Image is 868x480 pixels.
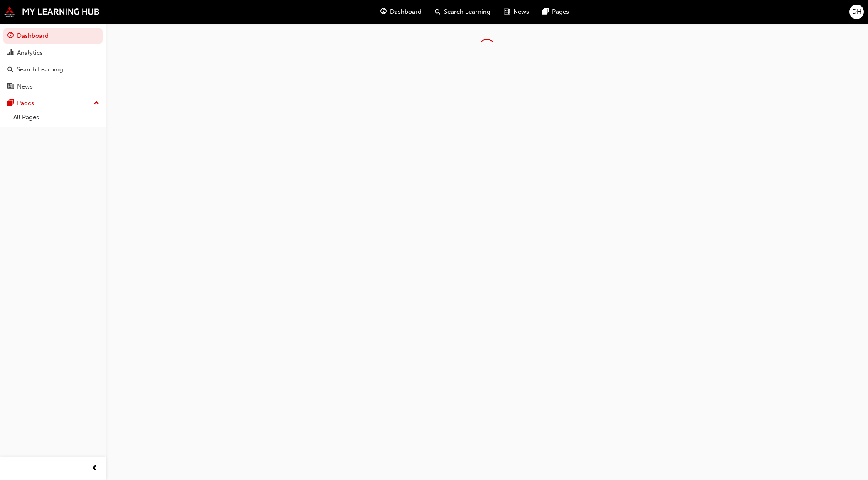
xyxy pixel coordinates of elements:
a: guage-iconDashboard [374,3,428,20]
span: Dashboard [390,7,422,17]
button: DH [849,5,864,19]
a: search-iconSearch Learning [428,3,497,20]
span: Pages [552,7,569,17]
a: Analytics [3,45,103,61]
button: DashboardAnalyticsSearch LearningNews [3,27,103,96]
span: search-icon [7,66,13,74]
span: chart-icon [7,49,14,57]
a: Dashboard [3,28,103,44]
img: mmal [4,6,100,17]
a: News [3,79,103,94]
div: Search Learning [17,65,63,74]
button: Pages [3,96,103,111]
span: guage-icon [380,7,387,17]
span: News [513,7,529,17]
a: Search Learning [3,62,103,77]
span: prev-icon [91,463,98,474]
span: Search Learning [444,7,490,17]
span: up-icon [93,98,99,109]
div: Pages [17,98,34,108]
span: pages-icon [542,7,549,17]
span: DH [852,7,861,17]
span: news-icon [504,7,510,17]
span: news-icon [7,83,14,91]
a: pages-iconPages [536,3,576,20]
span: guage-icon [7,32,14,40]
div: Analytics [17,48,43,58]
span: pages-icon [7,100,14,107]
a: news-iconNews [497,3,536,20]
div: News [17,82,33,91]
span: search-icon [435,7,441,17]
a: All Pages [10,111,103,124]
